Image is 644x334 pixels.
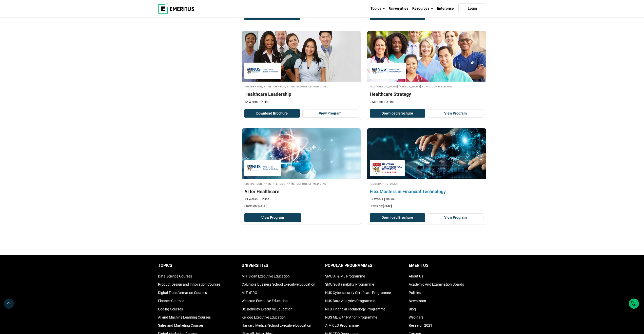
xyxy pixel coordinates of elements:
[383,204,392,208] span: [DATE]
[244,197,258,201] p: 13 Weeks
[247,65,278,77] img: NUS Yong Loo Lin School of Medicine
[409,315,423,319] a: Webinars
[242,31,361,82] img: Healthcare Leadership | Online Leadership Course
[242,307,292,311] a: UC Berkeley Executive Education
[244,213,301,222] a: View Program
[409,274,423,278] a: About Us
[325,274,365,278] a: SMU AI & ML Programme
[409,282,464,286] a: Academic And Examination Boards
[367,31,486,107] a: Strategy and Innovation Course by NUS Yong Loo Lin School of Medicine - NUS Yong Loo Lin School o...
[258,204,266,208] span: [DATE]
[325,315,377,319] a: NUS ML with Python Programme
[158,307,183,311] a: Coding Courses
[370,204,483,208] p: Starts on:
[158,315,211,319] a: AI and Machine Learning Courses
[370,100,383,104] p: 2 Months
[370,91,483,97] h4: Healthcare Strategy
[158,282,220,286] a: Product Design and Innovation Courses
[458,3,486,14] a: Login
[384,100,394,104] p: Online
[409,299,426,303] a: Newsroom
[158,323,204,327] a: Sales and Marketing Courses
[409,307,416,311] a: Blog
[244,100,258,104] p: 12 Weeks
[244,204,358,208] p: Starts on:
[384,197,395,201] p: Online
[302,109,358,118] a: View Program
[242,274,290,278] a: MIT Sloan Executive Education
[370,188,483,195] h4: FlexiMasters in Financial Technology
[242,323,311,327] a: Harvard Medical School Executive Education
[158,299,184,303] a: Finance Courses
[242,31,361,107] a: Leadership Course by NUS Yong Loo Lin School of Medicine - NUS Yong Loo Lin School of Medicine NU...
[409,323,432,327] a: Research 2021
[370,197,383,201] p: 37 Weeks
[370,213,425,222] button: Download Brochure
[244,84,358,88] h4: NUS [PERSON_NAME] [PERSON_NAME] School of Medicine
[247,162,278,174] img: NUS Yong Loo Lin School of Medicine
[259,197,269,201] p: Online
[325,291,391,295] a: NUS Cybersecurity Certificate Programme
[370,181,483,186] h4: [GEOGRAPHIC_DATA]
[428,213,483,222] a: View Program
[244,109,300,118] button: Download Brochure
[242,128,361,179] img: AI for Healthcare | Online Healthcare Course
[325,299,375,303] a: NUS Data Analytics Programme
[242,282,315,286] a: Columbia Business School Executive Education
[242,128,361,211] a: Healthcare Course by NUS Yong Loo Lin School of Medicine - December 23, 2025 NUS Yong Loo Lin Sch...
[244,181,358,186] h4: NUS [PERSON_NAME] [PERSON_NAME] School of Medicine
[361,126,492,181] img: FlexiMasters in Financial Technology | Online Finance Course
[242,299,288,303] a: Wharton Executive Education
[158,274,192,278] a: Data Science Courses
[367,31,486,82] img: Healthcare Strategy | Online Strategy and Innovation Course
[242,291,257,295] a: MIT xPRO
[428,109,483,118] a: View Program
[409,291,421,295] a: Policies
[325,323,359,327] a: AIM CEO Programme
[242,315,286,319] a: Kellogg Executive Education
[158,291,207,295] a: Digital Transformation Courses
[367,128,486,211] a: Finance Course by Nanyang Technological University - December 23, 2025 Nanyang Technological Univ...
[372,162,402,174] img: Nanyang Technological University
[370,84,483,88] h4: NUS [PERSON_NAME] [PERSON_NAME] School of Medicine
[244,188,358,195] h4: AI for Healthcare
[244,91,358,97] h4: Healthcare Leadership
[259,100,269,104] p: Online
[325,307,385,311] a: NTU Financial Technology Programme
[325,282,374,286] a: SMU Sustainability Programme
[370,109,425,118] button: Download Brochure
[372,65,404,77] img: NUS Yong Loo Lin School of Medicine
